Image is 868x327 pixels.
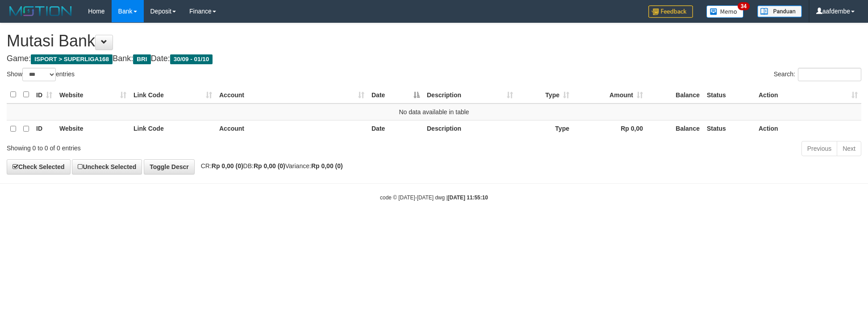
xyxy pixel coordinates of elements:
th: Date [368,120,423,137]
strong: [DATE] 11:55:10 [448,195,488,201]
th: Status [703,120,755,137]
img: MOTION_logo.png [7,4,75,18]
th: Rp 0,00 [573,120,647,137]
th: ID: activate to sort column ascending [33,86,56,103]
th: Status [703,86,755,103]
input: Search: [798,68,861,81]
th: Action [755,120,861,137]
label: Search: [774,68,861,81]
th: Type [517,120,573,137]
th: Link Code [130,120,216,137]
span: 34 [738,2,750,10]
select: Showentries [22,68,56,81]
img: panduan.png [757,5,802,17]
th: Website: activate to sort column ascending [56,86,130,103]
small: code © [DATE]-[DATE] dwg | [380,195,488,201]
th: Website [56,120,130,137]
label: Show entries [7,68,75,81]
th: Description [423,120,517,137]
th: Account: activate to sort column ascending [216,86,368,103]
td: No data available in table [7,103,861,120]
strong: Rp 0,00 (0) [212,162,243,170]
span: ISPORT > SUPERLIGA168 [31,54,113,64]
span: CR: DB: Variance: [196,162,343,170]
a: Uncheck Selected [72,159,142,174]
a: Previous [801,141,837,156]
strong: Rp 0,00 (0) [254,162,285,170]
img: Feedback.jpg [648,5,693,18]
th: Account [216,120,368,137]
th: Balance [647,86,703,103]
th: Link Code: activate to sort column ascending [130,86,216,103]
th: Action: activate to sort column ascending [755,86,861,103]
span: 30/09 - 01/10 [170,54,213,64]
div: Showing 0 to 0 of 0 entries [7,140,355,153]
span: BRI [133,54,150,64]
h4: Game: Bank: Date: [7,54,861,63]
a: Next [837,141,861,156]
th: Date: activate to sort column descending [368,86,423,103]
a: Check Selected [7,159,71,174]
img: Button%20Memo.svg [706,5,744,18]
strong: Rp 0,00 (0) [311,162,343,170]
h1: Mutasi Bank [7,32,861,50]
th: Amount: activate to sort column ascending [573,86,647,103]
th: ID [33,120,56,137]
th: Description: activate to sort column ascending [423,86,517,103]
th: Type: activate to sort column ascending [517,86,573,103]
a: Toggle Descr [144,159,195,174]
th: Balance [647,120,703,137]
